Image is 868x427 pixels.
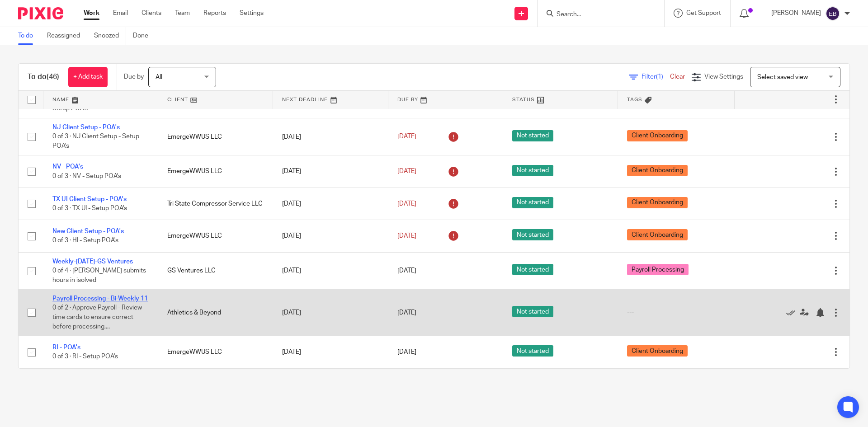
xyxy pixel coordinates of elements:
span: Not started [512,229,553,240]
a: NJ Client Setup - POA's [52,124,120,131]
td: [DATE] [273,336,388,368]
a: Snoozed [94,27,126,45]
a: NV - POA's [52,164,83,170]
td: EmergeWWUS LLC [158,118,273,155]
span: (1) [656,74,663,80]
img: Pixie [18,7,63,19]
td: EmergeWWUS LLC [158,336,273,368]
span: Not started [512,130,553,141]
span: (46) [47,73,59,80]
a: Reassigned [47,27,87,45]
td: [DATE] [273,118,388,155]
span: Payroll Processing [627,264,689,275]
td: [DATE] [273,188,388,220]
a: New Client Setup - POA's [52,228,124,235]
td: EmergeWWUS LLC [158,220,273,252]
td: [DATE] [273,155,388,188]
td: [DATE] [273,220,388,252]
span: Client Onboarding [627,165,688,176]
span: Not started [512,197,553,208]
span: [DATE] [397,267,416,274]
h1: To do [28,72,59,82]
span: 0 of 3 · [PERSON_NAME] OR - Setup POA's [52,96,136,112]
span: [DATE] [397,310,416,316]
span: 0 of 3 · HI - Setup POA's [52,238,118,244]
span: Filter [642,74,670,80]
span: Get Support [686,10,721,16]
span: 0 of 4 · [PERSON_NAME] submits hours in isolved [52,267,146,283]
td: [DATE] [273,252,388,289]
span: Client Onboarding [627,130,688,141]
span: Select saved view [757,74,808,80]
a: RI - POA's [52,344,80,351]
a: Reports [203,9,226,18]
span: Client Onboarding [627,229,688,240]
a: TX UI Client Setup - POA's [52,196,127,202]
td: Athletics & Beyond [158,290,273,336]
span: Not started [512,345,553,357]
span: Client Onboarding [627,345,688,357]
span: 0 of 3 · RI - Setup POA's [52,354,118,360]
a: Clear [670,74,685,80]
a: + Add task [68,67,108,87]
td: [DATE] [273,290,388,336]
input: Search [556,11,637,19]
span: 0 of 3 · TX UI - Setup POA's [52,205,127,211]
span: [DATE] [397,134,416,140]
span: 0 of 3 · NV - Setup POA's [52,173,121,179]
a: Clients [142,9,161,18]
span: View Settings [704,74,743,80]
span: All [156,74,162,80]
a: Team [175,9,190,18]
span: [DATE] [397,233,416,239]
td: GS Ventures LLC [158,252,273,289]
span: Client Onboarding [627,197,688,208]
p: [PERSON_NAME] [771,9,821,18]
span: [DATE] [397,349,416,355]
td: Tri State Compressor Service LLC [158,188,273,220]
div: --- [627,308,726,317]
a: Payroll Processing - Bi-Weekly 11 [52,296,148,302]
a: To do [18,27,40,45]
span: 0 of 2 · Approve Payroll - Review time cards to ensure correct before processing,... [52,305,142,330]
span: [DATE] [397,201,416,207]
a: Work [84,9,99,18]
a: Weekly-[DATE]-GS Ventures [52,258,133,265]
a: Email [113,9,128,18]
span: Not started [512,165,553,176]
td: EmergeWWUS LLC [158,155,273,188]
span: [DATE] [397,168,416,174]
span: 0 of 3 · NJ Client Setup - Setup POA's [52,134,139,150]
span: Not started [512,264,553,275]
a: Settings [240,9,264,18]
a: Mark as done [786,308,800,317]
span: Not started [512,306,553,317]
img: svg%3E [826,6,840,21]
span: Tags [627,97,642,102]
a: Done [133,27,155,45]
p: Due by [124,72,144,81]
